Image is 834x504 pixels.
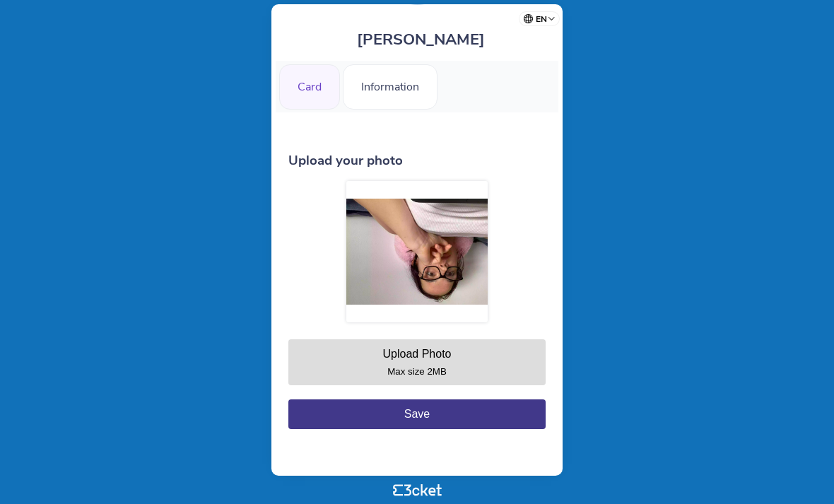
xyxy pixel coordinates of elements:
small: Max size 2MB [387,366,447,377]
a: Information [343,78,437,93]
button: Upload Photo Max size 2MB [288,339,546,385]
a: Card [279,78,340,93]
h3: Upload your photo [288,151,546,170]
div: Card [279,64,340,110]
div: Information [343,64,437,110]
div: Upload Photo [383,348,452,360]
span: [PERSON_NAME] [357,29,485,50]
button: Save [288,399,546,429]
